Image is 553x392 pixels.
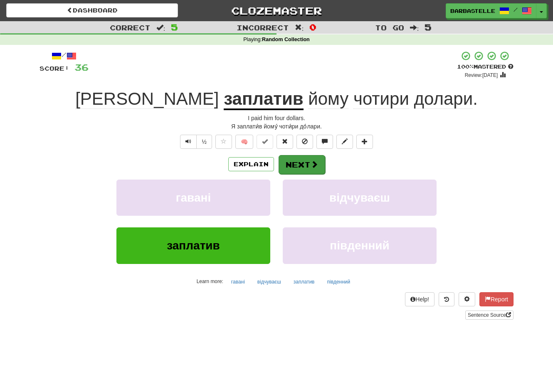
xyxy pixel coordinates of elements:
span: південний [330,239,390,252]
span: заплатив [167,239,220,252]
span: відчуваєш [329,191,390,204]
button: Set this sentence to 100% Mastered (alt+m) [257,135,273,149]
span: : [156,24,165,31]
span: Incorrect [237,23,289,32]
span: гавані [176,191,211,204]
strong: Random Collection [262,37,310,42]
span: йому [308,89,348,109]
button: Help! [405,292,434,306]
a: Clozemaster [190,3,362,18]
button: Next [279,155,325,174]
button: ½ [196,135,212,149]
button: Ignore sentence (alt+i) [296,135,313,149]
button: гавані [227,276,249,288]
a: Sentence Source [465,311,513,320]
button: Reset to 0% Mastered (alt+r) [276,135,293,149]
span: 5 [171,22,178,32]
u: заплатив [224,89,303,110]
button: відчуваєш [253,276,286,288]
button: гавані [116,180,270,216]
span: / [513,7,518,12]
button: 🧠 [235,135,253,149]
button: Add to collection (alt+a) [356,135,373,149]
div: Text-to-speech controls [178,135,212,149]
span: 5 [425,22,432,32]
span: 0 [309,22,316,32]
div: Mastered [457,63,513,71]
div: / [39,51,89,61]
a: Dashboard [6,3,178,17]
button: південний [283,227,437,264]
button: Favorite sentence (alt+f) [215,135,232,149]
span: Score: [39,65,69,72]
small: Review: [DATE] [465,72,498,78]
span: 36 [74,62,89,72]
button: Edit sentence (alt+d) [336,135,353,149]
button: Explain [228,157,274,171]
a: Barbastelle / [446,3,536,18]
div: I paid him four dollars. [39,114,513,122]
button: заплатив [116,227,270,264]
button: південний [323,276,355,288]
div: Я заплати́в йому́ чоти́ри до́лари. [39,122,513,131]
button: Round history (alt+y) [439,292,454,306]
button: заплатив [289,276,319,288]
button: відчуваєш [283,180,437,216]
span: To go [375,23,404,32]
span: Barbastelle [450,7,495,15]
span: : [295,24,304,31]
span: чотири [353,89,409,109]
span: : [410,24,419,31]
span: Correct [110,23,151,32]
button: Report [479,292,513,306]
button: Discuss sentence (alt+u) [316,135,333,149]
span: [PERSON_NAME] [75,89,219,109]
span: долари [414,89,473,109]
span: 100 % [457,63,474,70]
span: . [304,89,478,109]
button: Play sentence audio (ctl+space) [180,135,197,149]
small: Learn more: [197,279,223,284]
